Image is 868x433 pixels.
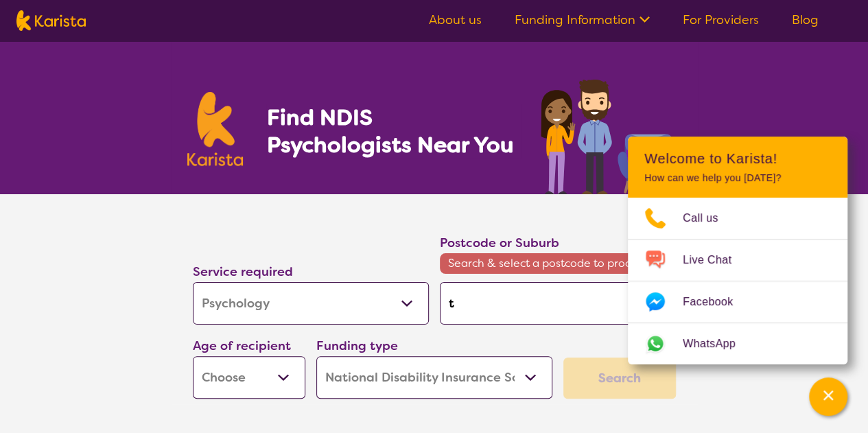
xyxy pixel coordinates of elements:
a: About us [429,12,482,28]
span: Search & select a postcode to proceed [440,253,676,274]
label: Age of recipient [193,338,291,354]
a: Blog [792,12,819,28]
span: Call us [683,208,735,229]
img: Karista logo [187,92,244,166]
label: Funding type [316,338,398,354]
span: WhatsApp [683,333,752,354]
label: Postcode or Suburb [440,235,559,251]
button: Channel Menu [809,377,847,416]
a: Funding Information [515,12,650,28]
a: For Providers [683,12,759,28]
a: Web link opens in a new tab. [628,323,847,364]
span: Facebook [683,292,749,312]
h2: Welcome to Karista! [644,150,831,167]
input: Type [440,282,676,325]
img: psychology [536,74,681,194]
span: Live Chat [683,250,748,270]
ul: Choose channel [628,198,847,364]
label: Service required [193,264,293,280]
img: Karista logo [16,10,86,31]
h1: Find NDIS Psychologists Near You [266,104,520,159]
div: Channel Menu [628,137,847,364]
p: How can we help you [DATE]? [644,172,831,184]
